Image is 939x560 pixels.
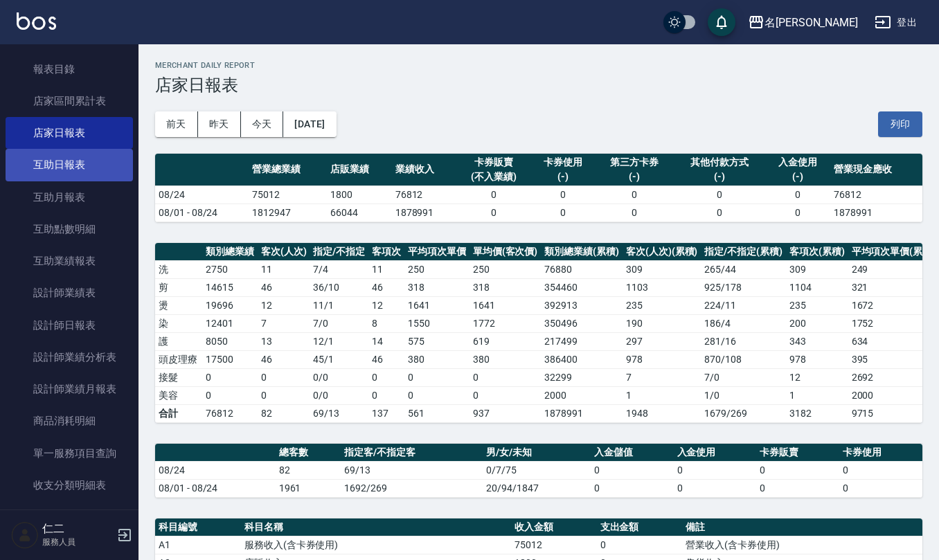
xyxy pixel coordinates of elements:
[368,332,404,350] td: 14
[591,479,674,497] td: 0
[623,278,701,296] td: 1103
[310,314,368,332] td: 7 / 0
[341,461,483,479] td: 69/13
[541,314,623,332] td: 350496
[766,186,830,204] td: 0
[769,170,827,184] div: (-)
[155,386,202,404] td: 美容
[283,111,336,137] button: [DATE]
[392,204,456,222] td: 1878991
[155,368,202,386] td: 接髮
[830,204,922,222] td: 1878991
[701,368,786,386] td: 7 / 0
[623,243,701,261] th: 客次(人次)(累積)
[682,536,922,554] td: 營業收入(含卡券使用)
[6,85,133,117] a: 店家區間累計表
[202,350,258,368] td: 17500
[6,277,133,309] a: 設計師業績表
[17,12,56,30] img: Logo
[310,386,368,404] td: 0 / 0
[155,296,202,314] td: 燙
[597,536,683,554] td: 0
[202,386,258,404] td: 0
[276,461,341,479] td: 82
[155,479,276,497] td: 08/01 - 08/24
[456,204,530,222] td: 0
[541,386,623,404] td: 2000
[155,111,198,137] button: 前天
[541,368,623,386] td: 32299
[155,350,202,368] td: 頭皮理療
[511,518,597,536] th: 收入金額
[310,296,368,314] td: 11 / 1
[202,296,258,314] td: 19696
[456,186,530,204] td: 0
[511,536,597,554] td: 75012
[623,260,701,278] td: 309
[541,404,623,422] td: 1878991
[258,350,310,368] td: 46
[786,332,848,350] td: 343
[623,296,701,314] td: 235
[155,154,922,222] table: a dense table
[701,260,786,278] td: 265 / 44
[530,186,595,204] td: 0
[677,170,762,184] div: (-)
[258,260,310,278] td: 11
[310,243,368,261] th: 指定/不指定
[483,479,591,497] td: 20/94/1847
[276,479,341,497] td: 1961
[878,111,922,137] button: 列印
[596,186,674,204] td: 0
[6,309,133,341] a: 設計師日報表
[756,479,839,497] td: 0
[310,260,368,278] td: 7 / 4
[6,117,133,149] a: 店家日報表
[764,14,858,31] div: 名[PERSON_NAME]
[202,368,258,386] td: 0
[541,332,623,350] td: 217499
[599,155,670,170] div: 第三方卡券
[830,186,922,204] td: 76812
[460,155,527,170] div: 卡券販賣
[198,111,241,137] button: 昨天
[786,278,848,296] td: 1104
[11,521,39,549] img: Person
[6,53,133,85] a: 報表目錄
[155,75,922,95] h3: 店家日報表
[469,314,542,332] td: 1772
[368,350,404,368] td: 46
[392,186,456,204] td: 76812
[155,461,276,479] td: 08/24
[530,204,595,222] td: 0
[249,154,327,186] th: 營業總業績
[202,260,258,278] td: 2750
[258,278,310,296] td: 46
[6,373,133,405] a: 設計師業績月報表
[310,278,368,296] td: 36 / 10
[674,444,757,462] th: 入金使用
[483,461,591,479] td: 0/7/75
[310,368,368,386] td: 0 / 0
[469,332,542,350] td: 619
[469,386,542,404] td: 0
[674,461,757,479] td: 0
[786,243,848,261] th: 客項次(累積)
[310,332,368,350] td: 12 / 1
[756,444,839,462] th: 卡券販賣
[327,154,391,186] th: 店販業績
[786,314,848,332] td: 200
[597,518,683,536] th: 支出金額
[701,243,786,261] th: 指定/不指定(累積)
[6,405,133,437] a: 商品消耗明細
[258,404,310,422] td: 82
[677,155,762,170] div: 其他付款方式
[460,170,527,184] div: (不入業績)
[469,278,542,296] td: 318
[742,8,864,37] button: 名[PERSON_NAME]
[786,368,848,386] td: 12
[202,332,258,350] td: 8050
[404,350,469,368] td: 380
[202,278,258,296] td: 14615
[404,314,469,332] td: 1550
